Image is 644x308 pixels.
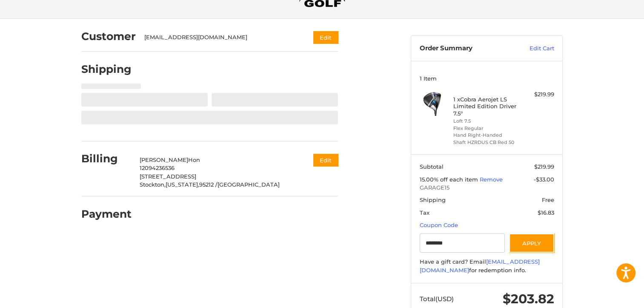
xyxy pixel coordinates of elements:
[574,285,644,308] iframe: Google Customer Reviews
[81,207,132,221] h2: Payment
[81,152,131,165] h2: Billing
[140,181,166,188] span: Stockton,
[420,196,446,203] span: Shipping
[542,196,554,203] span: Free
[453,118,518,125] li: Loft 7.5
[420,258,554,274] div: Have a gift card? Email for redemption info.
[140,164,175,171] span: 12094236536
[81,30,136,43] h2: Customer
[218,181,280,188] span: [GEOGRAPHIC_DATA]
[453,132,518,139] li: Hand Right-Handed
[453,96,518,117] h4: 1 x Cobra Aerojet LS Limited Edition Driver 7.5°
[453,125,518,132] li: Flex Regular
[420,44,511,53] h3: Order Summary
[511,44,554,53] a: Edit Cart
[140,173,196,180] span: [STREET_ADDRESS]
[420,163,444,170] span: Subtotal
[521,90,554,99] div: $219.99
[166,181,199,188] span: [US_STATE],
[534,163,554,170] span: $219.99
[503,291,554,307] span: $203.82
[188,156,200,163] span: Hon
[313,31,338,43] button: Edit
[199,181,218,188] span: 95212 /
[420,176,480,183] span: 15.00% off each item
[538,209,554,216] span: $16.83
[453,139,518,146] li: Shaft HZRDUS CB Red 50
[509,233,554,253] button: Apply
[313,154,338,166] button: Edit
[534,176,554,183] span: -$33.00
[420,258,540,273] a: [EMAIL_ADDRESS][DOMAIN_NAME]
[420,209,429,216] span: Tax
[420,295,454,303] span: Total (USD)
[480,176,503,183] a: Remove
[420,233,505,253] input: Gift Certificate or Coupon Code
[81,63,132,76] h2: Shipping
[144,33,297,42] div: [EMAIL_ADDRESS][DOMAIN_NAME]
[420,75,554,82] h3: 1 Item
[140,156,188,163] span: [PERSON_NAME]
[420,222,458,228] a: Coupon Code
[420,184,554,192] span: GARAGE15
